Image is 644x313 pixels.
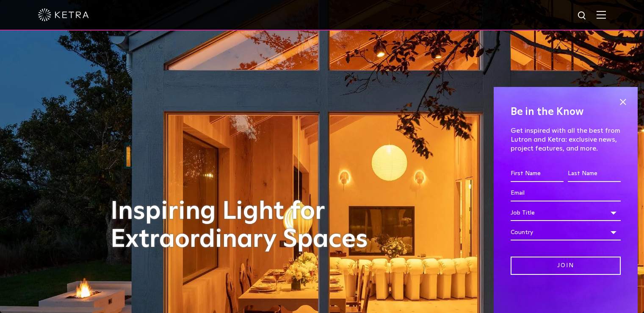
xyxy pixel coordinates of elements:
[511,126,621,153] p: Get inspired with all the best from Lutron and Ketra: exclusive news, project features, and more.
[568,166,621,182] input: Last Name
[597,11,606,19] img: Hamburger%20Nav.svg
[511,104,621,120] h4: Be in the Know
[511,166,564,182] input: First Name
[511,257,621,275] input: Join
[577,11,588,21] img: search icon
[511,185,621,201] input: Email
[111,198,386,254] h1: Inspiring Light for Extraordinary Spaces
[511,205,621,221] div: Job Title
[38,8,89,21] img: ketra-logo-2019-white
[511,224,621,240] div: Country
